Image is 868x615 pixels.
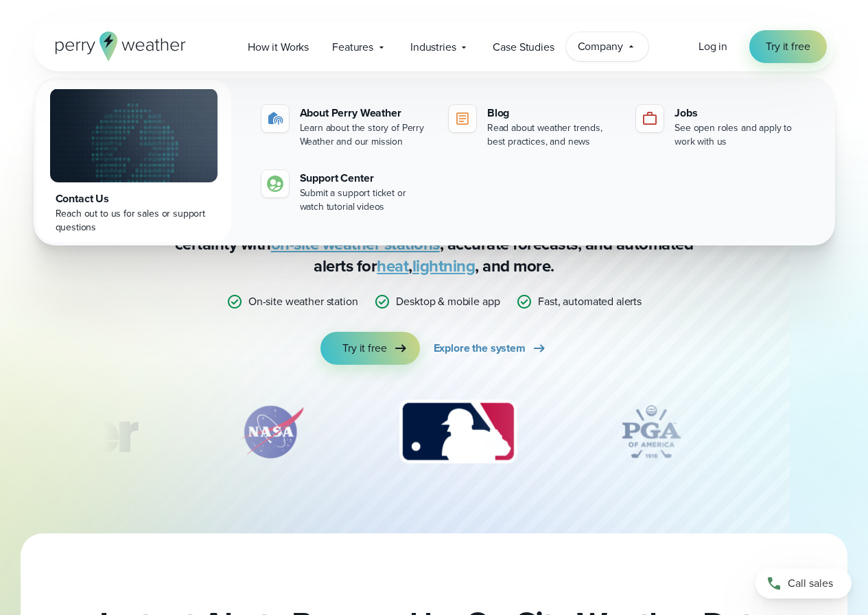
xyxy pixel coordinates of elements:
[487,121,620,149] div: Read about weather trends, best practices, and news
[454,110,471,127] img: blog-icon.svg
[236,33,320,61] a: How it Works
[300,186,432,214] div: Submit a support ticket or watch tutorial videos
[642,110,658,127] img: jobs-icon-1.svg
[248,39,309,56] span: How it Works
[377,254,408,278] a: heat
[538,293,642,310] p: Fast, automated alerts
[300,121,432,149] div: Learn about the story of Perry Weather and our mission
[412,254,476,278] a: lightning
[256,99,438,154] a: About Perry Weather Learn about the story of Perry Weather and our mission
[267,110,283,127] img: about-icon.svg
[248,293,357,310] p: On-site weather station
[396,293,500,310] p: Desktop & mobile app
[755,568,852,599] a: Call sales
[481,33,565,61] a: Case Studies
[410,39,456,56] span: Industries
[332,39,373,56] span: Features
[102,398,766,473] div: slideshow
[386,398,530,466] div: 3 of 12
[160,211,709,277] p: Stop relying on weather apps you can’t trust — Perry Weather delivers certainty with , accurate f...
[699,38,727,54] span: Log in
[578,38,623,55] span: Company
[56,207,212,234] div: Reach out to us for sales or support questions
[342,340,386,357] span: Try it free
[267,176,283,192] img: contact-icon.svg
[766,38,810,55] span: Try it free
[487,105,620,121] div: Blog
[631,99,812,154] a: Jobs See open roles and apply to work with us
[675,105,807,121] div: Jobs
[675,121,807,149] div: See open roles and apply to work with us
[256,165,438,219] a: Support Center Submit a support ticket or watch tutorial videos
[386,398,530,466] img: MLB.svg
[224,398,320,466] img: NASA.svg
[224,398,320,466] div: 2 of 12
[300,105,432,121] div: About Perry Weather
[443,99,625,154] a: Blog Read about weather trends, best practices, and news
[493,39,554,56] span: Case Studies
[56,191,212,207] div: Contact Us
[320,332,419,365] a: Try it free
[36,80,231,243] a: Contact Us Reach out to us for sales or support questions
[434,332,548,365] a: Explore the system
[300,170,432,186] div: Support Center
[596,398,706,466] img: PGA.svg
[596,398,706,466] div: 4 of 12
[434,340,526,357] span: Explore the system
[699,38,727,55] a: Log in
[749,30,826,63] a: Try it free
[788,575,833,592] span: Call sales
